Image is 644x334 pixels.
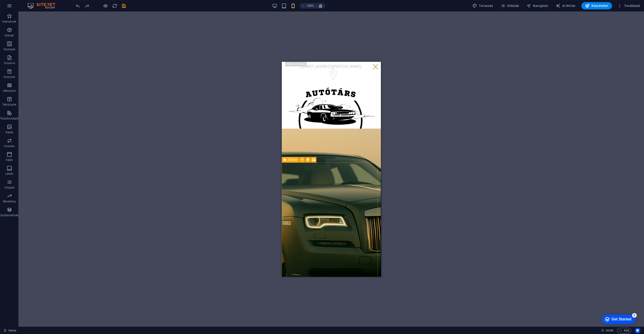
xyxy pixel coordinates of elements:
button: Oldalak [499,2,521,9]
p: Lábléc [5,172,14,176]
p: Dobozok [4,75,15,79]
i: Átméretezés esetén automatikusan beállítja a nagyítási szintet a választott eszköznek megfelelően. [318,4,323,8]
button: reload [112,3,117,9]
div: Tervezés (Ctrl+Alt+Y) [471,2,495,9]
span: Tervezés [472,3,493,8]
span: Banner [288,158,297,161]
span: AI Writer [556,3,576,8]
i: Visszavonás: Engedélyezd az overflow-t erre az elemre. (Ctrl+Z) [75,3,80,9]
button: Tervezés [471,2,495,9]
h6: Munkamenet idő [601,328,613,333]
a: Kattintson a kijelölés megszüntetéséhez. Dupla kattintás az oldalak megnyitásához [4,328,16,333]
button: AI Writer [554,2,578,9]
span: Kód [619,328,629,333]
img: Editor Logo [27,3,61,9]
span: Közzététel [585,3,608,8]
p: Űrlapok [4,186,14,189]
span: Továbbiak [617,3,640,8]
p: Akkordion [3,89,16,93]
p: Marketing [3,200,16,203]
i: Weboldal újratöltése [112,3,117,9]
p: Kedvencek [3,20,16,24]
button: Kattintson ide az előnézeti módból való kilépéshez és a szerkesztés folytatásához [103,3,108,9]
p: Gyűjtemények [0,213,18,217]
i: Ismétlés: Elemek törlése (Ctrl+Y, ⌘+Y) [84,3,90,9]
p: Oszlopok [3,47,15,51]
p: Fejléc [6,158,13,162]
div: Get Started 5 items remaining, 0% complete [4,2,37,12]
button: 100% [300,3,316,9]
button: Közzététel [581,2,612,9]
button: redo [84,3,90,9]
p: Csúszka [4,144,15,148]
button: undo [75,3,80,9]
span: Navigátor [526,3,548,8]
button: Usercentrics [635,328,640,333]
button: Továbbiak [616,2,642,9]
i: Mentés (Ctrl+S) [121,3,127,9]
span: 00 00 [606,328,613,333]
p: Képek [6,130,13,134]
span: Oldalak [500,3,519,8]
button: save [121,3,127,9]
h6: 100% [306,3,314,9]
button: Navigátor [525,2,550,9]
div: Get Started [14,5,33,9]
div: 5 [34,1,39,6]
p: Tartalom [4,61,15,65]
p: Elemek [5,34,14,37]
span: : [609,329,610,332]
p: Táblázatok [2,103,16,106]
button: Kód [617,328,631,333]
